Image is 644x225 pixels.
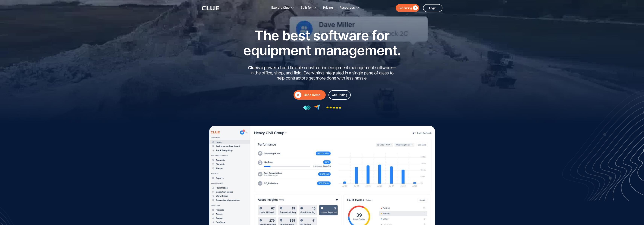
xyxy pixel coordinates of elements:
img: reviews at capterra [314,104,320,111]
div: Resources [340,2,359,14]
div: Built for [301,2,312,14]
img: Five-star rating icon [326,106,341,109]
div: Get Pricing [398,6,412,10]
a: Get Pricing [396,4,419,12]
h2: is a powerful and flexible construction equipment management software in the office, shop, and fi... [247,65,397,81]
div: Explore Clue [271,2,290,14]
img: reviews at getapp [303,105,311,110]
a: Get Pricing [328,90,351,100]
div: Resources [340,2,355,14]
div: Get a Demo [304,93,324,97]
h1: The best software for equipment management. [237,28,407,58]
a: Pricing [323,2,333,14]
a: Login [423,4,442,12]
div:  [412,6,418,10]
img: Design for fleet management software [561,89,644,201]
strong: — [392,65,396,70]
strong: Clue [248,65,257,70]
div: Explore Clue [271,2,294,14]
a: Get a Demo [294,90,326,100]
div: Get Pricing [332,92,347,97]
div: Built for [301,2,316,14]
div:  [295,92,301,98]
